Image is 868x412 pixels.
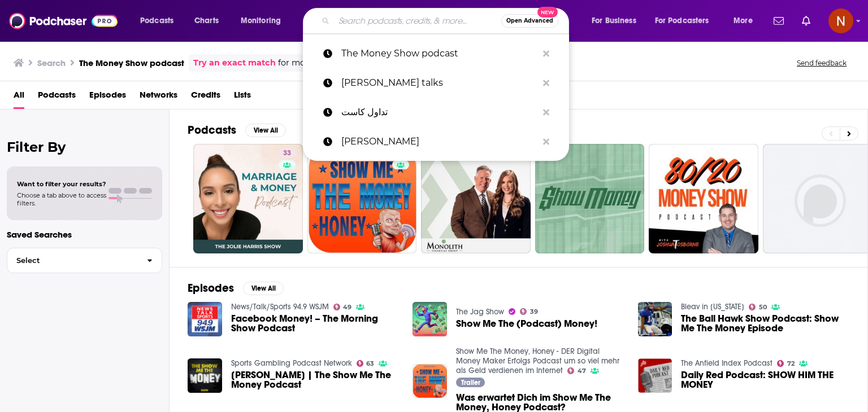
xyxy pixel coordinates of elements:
a: Sports Gambling Podcast Network [231,358,352,368]
img: The Ball Hawk Show Podcast: Show Me The Money Episode [638,302,672,336]
a: All [14,86,24,109]
a: Try an exact match [193,56,276,69]
span: Monitoring [241,13,281,29]
span: Trailer [461,379,480,386]
span: Select [7,257,138,264]
h3: Search [37,58,66,68]
img: Show Me The (Podcast) Money! [413,302,447,336]
span: New [537,7,558,17]
a: PodcastsView All [188,123,286,137]
a: 72 [777,360,795,367]
span: For Business [592,13,636,29]
h3: The Money Show podcast [79,58,184,68]
button: open menu [726,12,767,30]
span: 47 [578,369,586,374]
a: 39 [520,308,538,315]
span: Podcasts [140,13,173,29]
button: Open AdvancedNew [501,14,558,28]
a: Was erwartet Dich im Show Me The Money, Honey Podcast? [456,393,624,412]
a: [PERSON_NAME] talks [303,68,569,98]
button: open menu [233,12,296,30]
a: EpisodesView All [188,281,284,295]
a: 47 [567,367,586,374]
span: 49 [343,305,351,310]
a: Facebook Money! – The Morning Show Podcast [188,302,222,336]
a: Networks [140,86,177,109]
span: 50 [759,305,767,310]
h2: Filter By [7,139,162,155]
a: 33 [193,144,303,253]
span: for more precise results [278,56,376,69]
a: 47 [307,144,417,253]
a: Podcasts [38,86,76,109]
span: For Podcasters [655,13,709,29]
a: تداول كاست [303,98,569,127]
a: Credits [191,86,220,109]
button: View All [245,124,286,137]
a: Show Me The (Podcast) Money! [456,319,597,328]
button: open menu [648,12,726,30]
span: Charts [194,13,219,29]
img: Daily Red Podcast: SHOW HIM THE MONEY [638,358,672,393]
span: 63 [366,361,374,366]
a: 63 [357,360,375,367]
a: 33 [279,148,296,157]
img: Was erwartet Dich im Show Me The Money, Honey Podcast? [413,364,447,398]
a: The Anfield Index Podcast [681,358,772,368]
a: Bleav in Virginia [681,302,744,312]
input: Search podcasts, credits, & more... [334,12,501,30]
img: User Profile [828,8,853,33]
img: Podchaser - Follow, Share and Rate Podcasts [9,10,118,32]
span: 39 [530,309,538,314]
button: open menu [584,12,650,30]
span: Logged in as AdelNBM [828,8,853,33]
span: [PERSON_NAME] | The Show Me The Money Podcast [231,370,400,389]
a: Lists [234,86,251,109]
span: Daily Red Podcast: SHOW HIM THE MONEY [681,370,849,389]
a: Episodes [89,86,126,109]
span: 72 [787,361,795,366]
a: Show notifications dropdown [769,11,788,30]
a: Show notifications dropdown [797,11,815,30]
button: Select [7,248,162,273]
a: The Ball Hawk Show Podcast: Show Me The Money Episode [681,314,849,333]
a: [PERSON_NAME] [303,127,569,156]
img: Elvis | The Show Me The Money Podcast [188,358,222,393]
span: 33 [283,148,291,159]
a: 50 [749,304,767,310]
button: Show profile menu [828,8,853,33]
a: Facebook Money! – The Morning Show Podcast [231,314,400,333]
a: Show Me The Money, Honey - DER Digital Money Maker Erfolgs Podcast um so viel mehr als Geld verdi... [456,347,619,375]
div: Search podcasts, credits, & more... [314,8,580,34]
p: The Money Show podcast [341,39,537,68]
a: News/Talk/Sports 94.9 WSJM [231,302,329,312]
p: Khaled talks [341,68,537,98]
span: Want to filter your results? [17,180,106,188]
h2: Podcasts [188,123,236,137]
a: Elvis | The Show Me The Money Podcast [231,370,400,389]
p: Saved Searches [7,229,162,240]
span: More [734,13,753,29]
button: View All [243,282,284,295]
h2: Episodes [188,281,234,295]
a: Charts [187,12,225,30]
button: Send feedback [793,58,850,68]
a: The Jag Show [456,307,504,317]
p: تداول كاست [341,98,537,127]
a: The Money Show podcast [303,39,569,68]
